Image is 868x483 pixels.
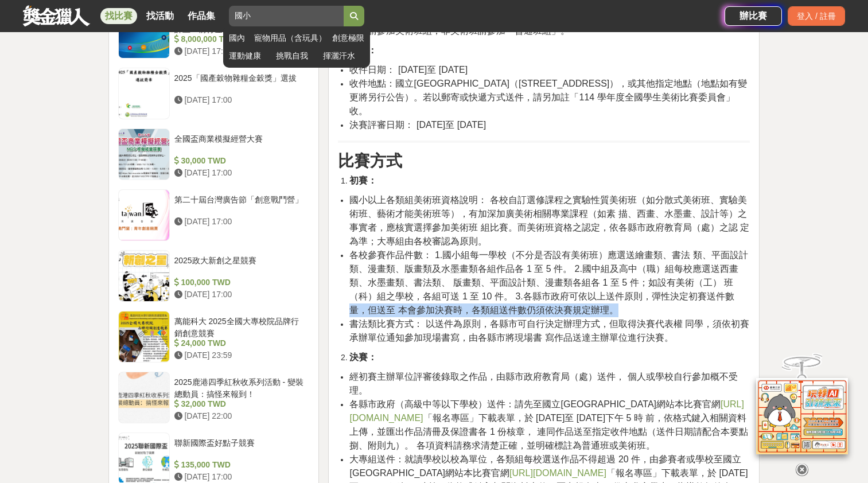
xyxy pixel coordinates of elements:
div: 100,000 TWD [174,276,305,289]
a: 寵物用品（含玩具） [254,32,326,44]
span: 決賽評審日期： [DATE]至 [DATE] [349,120,486,130]
a: 找比賽 [100,8,137,24]
span: 國小以上各類組美術班資格說明： 各校自訂選修課程之實驗性質美術班（如分散式美術班、實驗美 術班、藝術才能美術班等），有加深加廣美術相關專業課程（如素 描、西畫、水墨畫、設計等）之事實者，應核實選... [349,195,749,246]
div: 32,000 TWD [174,398,305,410]
span: 各縣市政府（高級中等以下學校）送件：請先至國立[GEOGRAPHIC_DATA]網站本比賽官網 「報名專區」下載表單，於 [DATE]至 [DATE]下午 5 時 前，依格式鍵入相關資料上傳，並... [349,399,748,450]
a: 揮灑汗水 [323,50,364,62]
a: 創意極限 [332,32,364,44]
a: 萬能科大 2025全國大專校院品牌行銷創意競賽 24,000 TWD [DATE] 23:59 [118,311,310,363]
a: 第二十屆台灣廣告節「創意戰鬥營」 [DATE] 17:00 [118,189,310,241]
div: 登入 / 註冊 [788,6,845,26]
strong: 比賽方式 [338,152,402,170]
div: [DATE] 17:00 [174,289,305,301]
div: [DATE] 17:00 [174,167,305,179]
a: 挑戰自我 [276,50,317,62]
div: 30,000 TWD [174,155,305,167]
div: [DATE] 23:59 [174,349,305,361]
a: 2025政大新創之星競賽 100,000 TWD [DATE] 17:00 [118,250,310,302]
div: 全國盃商業模擬經營大賽 [174,133,305,155]
div: 2025鹿港四季紅秋收系列活動 - 變裝總動員：搞怪來報到！ [174,376,305,398]
div: [DATE] 17:00 [174,216,305,228]
a: 國內 [229,32,248,44]
a: [URL][DOMAIN_NAME] [349,399,744,423]
a: 找活動 [142,8,178,24]
a: 全國盃商業模擬經營大賽 30,000 TWD [DATE] 17:00 [118,128,310,180]
div: [DATE] 17:00 [174,471,305,483]
a: 辦比賽 [725,6,782,26]
strong: 初賽： [349,176,377,185]
a: [URL][DOMAIN_NAME] [509,468,606,478]
div: 2025政大新創之星競賽 [174,255,305,276]
span: 各校參賽作品件數： 1.國小組每一學校（不分是否設有美術班）應選送繪畫類、書法 類、平面設計類、漫畫類、版畫類及水墨畫類各組作品各 1 至 5 件。 2.國中組及高中（職）組每校應選送西畫類、水... [349,250,748,315]
div: 24,000 TWD [174,337,305,349]
span: 收件日期： [DATE]至 [DATE] [349,65,468,75]
div: 第二十屆台灣廣告節「創意戰鬥營」 [174,194,305,216]
input: 2025土地銀行校園金融創意挑戰賽：從你出發 開啟智慧金融新頁 [229,6,344,26]
div: 聯新國際盃好點子競賽 [174,437,305,459]
a: 運動健康 [229,50,270,62]
a: 2025「國產穀物雜糧金穀獎」選拔 [DATE] 17:00 [118,68,310,119]
strong: 決賽： [349,352,377,362]
img: d2146d9a-e6f6-4337-9592-8cefde37ba6b.png [756,378,848,454]
span: 經初賽主辦單位評審後錄取之作品，由縣市政府教育局（處）送件， 個人或學校自行參加概不受理。 [349,372,737,395]
a: 2025鹿港四季紅秋收系列活動 - 變裝總動員：搞怪來報到！ 32,000 TWD [DATE] 22:00 [118,372,310,423]
div: [DATE] 17:00 [174,45,305,57]
a: 第 22 屆 KEEP WALKING 夢想資助計畫！前行金助力夢想起飛👣 8,000,000 TWD [DATE] 17:00 [118,7,310,59]
a: 作品集 [183,8,220,24]
div: 8,000,000 TWD [174,33,305,45]
span: 書法類比賽方式： 以送件為原則，各縣市可自行決定辦理方式，但取得決賽代表權 同學，須依初賽承辦單位通知參加現場書寫，由各縣市將現場書 寫作品送達主辦單位進行決賽。 [349,319,749,342]
div: [DATE] 22:00 [174,410,305,422]
div: [DATE] 17:00 [174,94,305,106]
div: 2025「國產穀物雜糧金穀獎」選拔 [174,72,305,94]
div: 萬能科大 2025全國大專校院品牌行銷創意競賽 [174,315,305,337]
div: 135,000 TWD [174,459,305,471]
span: 收件地點：國立[GEOGRAPHIC_DATA]（[STREET_ADDRESS]），或其他指定地點（地點如有變更將另行公告）。若以郵寄或快遞方式送件，請另加註「114 學年度全國學生美術比賽委... [349,79,747,116]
